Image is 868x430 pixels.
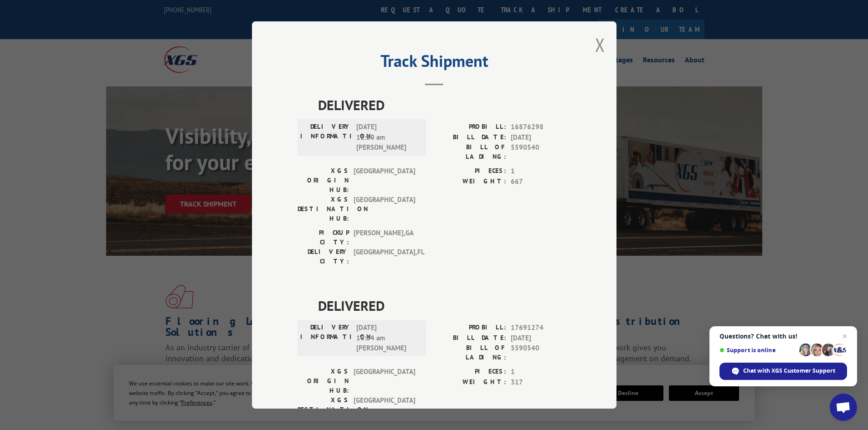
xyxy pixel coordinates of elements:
label: BILL OF LADING: [434,343,506,362]
label: WEIGHT: [434,377,506,388]
button: Close modal [595,33,605,57]
span: [DATE] 10:54 am [PERSON_NAME] [356,323,418,354]
span: [GEOGRAPHIC_DATA] [354,367,415,395]
span: Chat with XGS Customer Support [743,367,835,375]
span: [GEOGRAPHIC_DATA] [354,395,415,424]
div: Open chat [830,394,857,421]
label: DELIVERY CITY: [298,247,349,266]
label: XGS DESTINATION HUB: [298,195,349,223]
span: DELIVERED [318,95,571,115]
span: [DATE] [511,333,571,344]
span: Questions? Chat with us! [719,333,847,340]
span: Support is online [719,347,796,354]
span: [GEOGRAPHIC_DATA] , FL [354,247,415,266]
span: 5590540 [511,343,571,362]
span: 17691274 [511,323,571,333]
label: PROBILL: [434,122,506,132]
span: [GEOGRAPHIC_DATA] [354,166,415,195]
label: WEIGHT: [434,177,506,187]
span: 667 [511,177,571,187]
div: Chat with XGS Customer Support [719,363,847,380]
span: 1 [511,367,571,377]
label: BILL DATE: [434,132,506,143]
span: 1 [511,166,571,177]
label: XGS ORIGIN HUB: [298,367,349,395]
span: 16876298 [511,122,571,132]
label: PIECES: [434,367,506,377]
label: BILL OF LADING: [434,142,506,162]
label: PROBILL: [434,323,506,333]
span: [GEOGRAPHIC_DATA] [354,195,415,223]
label: DELIVERY INFORMATION: [300,323,352,354]
span: [DATE] [511,132,571,143]
label: PICKUP CITY: [298,228,349,247]
span: [PERSON_NAME] , GA [354,228,415,247]
span: DELIVERED [318,295,571,316]
span: 317 [511,377,571,388]
span: [DATE] 11:20 am [PERSON_NAME] [356,122,418,153]
label: XGS ORIGIN HUB: [298,166,349,195]
label: PIECES: [434,166,506,177]
span: 5590540 [511,142,571,162]
label: XGS DESTINATION HUB: [298,395,349,424]
label: DELIVERY INFORMATION: [300,122,352,153]
h2: Track Shipment [298,55,571,72]
span: Close chat [839,331,850,342]
label: BILL DATE: [434,333,506,344]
